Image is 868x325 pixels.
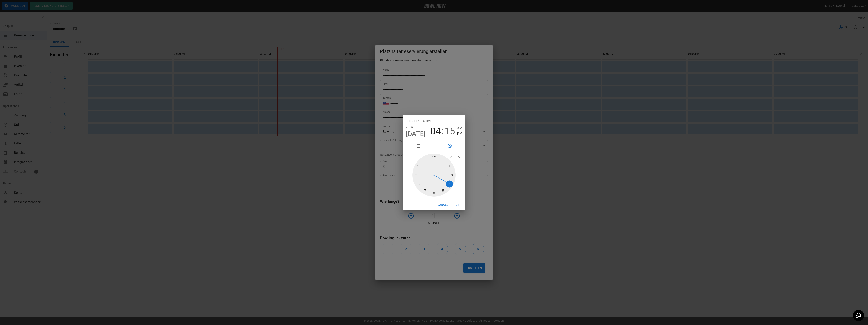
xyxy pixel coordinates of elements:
[457,126,462,131] button: AM
[434,141,465,150] button: pick time
[403,141,434,150] button: pick date
[455,153,463,161] button: open next view
[444,126,455,137] button: 15
[451,201,464,208] button: OK
[441,126,444,137] span: :
[406,130,426,138] button: [DATE]
[406,124,413,130] button: 2025
[406,118,432,124] span: Select date & time
[457,131,462,136] button: PM
[436,201,450,208] button: Cancel
[430,126,441,137] button: 04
